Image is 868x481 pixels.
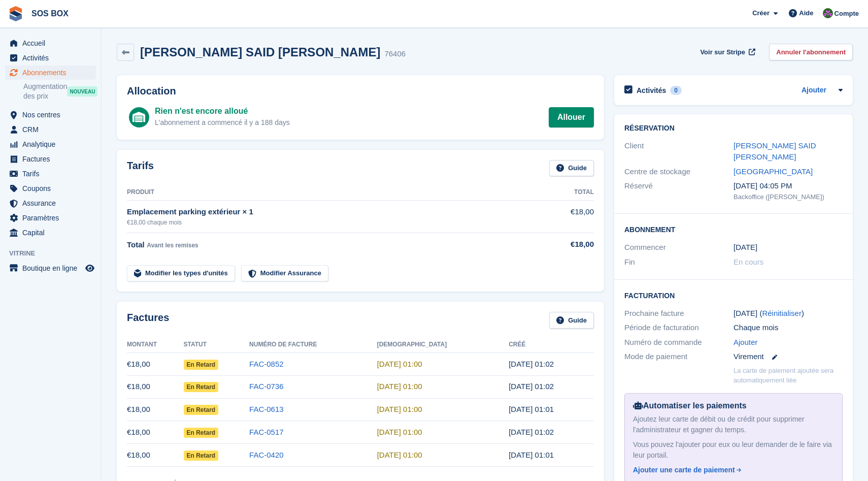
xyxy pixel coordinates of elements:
span: Boutique en ligne [22,261,83,275]
td: €18,00 [127,375,184,398]
a: [GEOGRAPHIC_DATA] [733,167,813,176]
div: Commencer [624,242,733,253]
a: FAC-0517 [249,428,284,436]
time: 2025-03-31 23:00:00 UTC [733,242,757,253]
h2: Facturation [624,290,843,300]
th: Total [546,184,594,201]
time: 2025-06-30 23:02:20 UTC [509,428,554,436]
a: [PERSON_NAME] SAID [PERSON_NAME] [733,141,816,162]
div: 76406 [384,48,406,60]
a: menu [5,122,96,137]
div: Ajouter une carte de paiement [633,465,735,475]
div: Centre de stockage [624,166,733,178]
span: Paramètres [22,211,83,225]
a: SOS BOX [27,5,73,22]
time: 2025-05-31 23:01:16 UTC [509,451,554,459]
div: Période de facturation [624,322,733,334]
span: Accueil [22,36,83,50]
a: Voir sur Stripe [696,44,757,60]
span: En retard [184,405,219,415]
div: Automatiser les paiements [633,400,834,412]
td: €18,00 [546,201,594,233]
div: Client [624,140,733,163]
span: Augmentation des prix [23,82,67,101]
span: En retard [184,451,219,461]
a: Allouer [549,107,594,127]
time: 2025-09-30 23:02:17 UTC [509,360,554,368]
div: [DATE] 04:05 PM [733,180,843,192]
div: €18,00 chaque mois [127,218,546,227]
time: 2025-08-01 23:00:00 UTC [377,405,422,413]
p: La carte de paiement ajoutée sera automatiquement liée [733,366,843,386]
time: 2025-07-31 23:01:42 UTC [509,405,554,413]
div: Réservé [624,180,733,202]
a: FAC-0852 [249,360,284,368]
a: menu [5,181,96,196]
span: Total [127,240,145,249]
span: Analytique [22,137,83,151]
a: menu [5,167,96,181]
a: Ajouter [802,85,826,97]
a: Modifier Assurance [241,265,328,282]
th: Statut [184,337,250,353]
h2: Allocation [127,85,594,97]
time: 2025-08-31 23:02:40 UTC [509,382,554,391]
a: Boutique d'aperçu [84,262,96,274]
span: Nos centres [22,108,83,122]
a: menu [5,137,96,151]
td: €18,00 [127,353,184,376]
div: Rien n'est encore alloué [155,105,290,117]
h2: Tarifs [127,160,154,177]
a: Ajouter [733,337,758,348]
a: menu [5,211,96,225]
img: ALEXANDRE SOUBIRA [823,8,833,18]
a: Augmentation des prix NOUVEAU [23,81,96,102]
span: Assurance [22,196,83,210]
a: menu [5,261,96,275]
a: menu [5,108,96,122]
th: Montant [127,337,184,353]
div: Virement [733,351,843,363]
a: menu [5,196,96,210]
span: Factures [22,152,83,166]
div: Emplacement parking extérieur × 1 [127,206,546,218]
div: [DATE] ( ) [733,308,843,319]
time: 2025-06-01 23:00:00 UTC [377,451,422,459]
div: Prochaine facture [624,308,733,319]
a: FAC-0736 [249,382,284,391]
span: En retard [184,382,219,392]
a: menu [5,226,96,240]
span: En retard [184,428,219,438]
a: Modifier les types d'unités [127,265,235,282]
a: Réinitialiser [762,309,802,317]
div: Numéro de commande [624,337,733,348]
time: 2025-07-01 23:00:00 UTC [377,428,422,436]
span: En cours [733,258,763,266]
div: 0 [670,86,682,95]
span: Avant les remises [147,242,198,249]
a: menu [5,152,96,166]
div: Chaque mois [733,322,843,334]
th: Créé [509,337,594,353]
span: Tarifs [22,167,83,181]
span: Abonnements [22,66,83,80]
div: NOUVEAU [67,86,97,97]
span: Voir sur Stripe [700,47,745,57]
time: 2025-10-01 23:00:00 UTC [377,360,422,368]
span: Activités [22,51,83,65]
h2: [PERSON_NAME] SAID [PERSON_NAME] [140,45,380,59]
div: €18,00 [546,239,594,250]
div: Vous pouvez l'ajouter pour eux ou leur demander de le faire via leur portail. [633,439,834,461]
time: 2025-09-01 23:00:00 UTC [377,382,422,391]
span: En retard [184,360,219,370]
img: stora-icon-8386f47178a22dfd0bd8f6a31ec36ba5ce8667c1dd55bd0f319d3a0aa187defe.svg [8,6,23,21]
h2: Activités [637,86,666,95]
span: CRM [22,122,83,137]
span: Aide [799,8,813,18]
span: Vitrine [9,248,101,259]
a: FAC-0420 [249,451,284,459]
a: menu [5,36,96,50]
a: Annuler l'abonnement [769,44,853,60]
a: Guide [549,160,594,177]
a: menu [5,51,96,65]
